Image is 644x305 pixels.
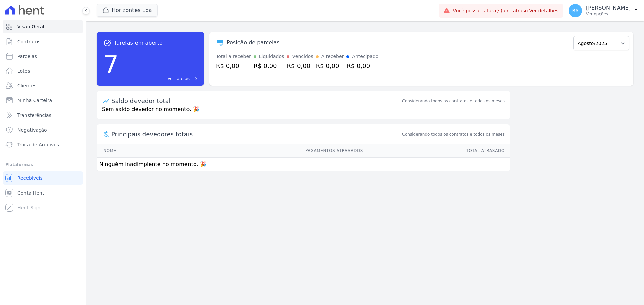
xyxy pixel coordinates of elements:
p: [PERSON_NAME] [586,5,631,11]
a: Troca de Arquivos [3,138,83,151]
div: R$ 0,00 [346,61,378,70]
div: Saldo devedor total [111,96,401,105]
span: Você possui fatura(s) em atraso. [453,7,558,14]
a: Ver detalhes [529,8,559,13]
a: Visão Geral [3,20,83,33]
span: Lotes [17,68,30,74]
span: Considerando todos os contratos e todos os meses [402,131,505,137]
div: Liquidados [259,53,284,60]
span: Principais devedores totais [111,130,401,139]
span: Negativação [17,127,47,133]
span: Ver tarefas [168,76,190,82]
a: Negativação [3,123,83,137]
th: Nome [97,144,170,158]
span: Troca de Arquivos [17,141,59,148]
span: east [192,76,197,81]
a: Ver tarefas east [121,76,197,82]
th: Total Atrasado [363,144,510,158]
span: Parcelas [17,53,37,60]
th: Pagamentos Atrasados [170,144,363,158]
a: Clientes [3,79,83,92]
button: BA [PERSON_NAME] Ver opções [563,1,644,20]
p: Ver opções [586,11,631,17]
span: Recebíveis [17,175,43,181]
div: Posição de parcelas [227,39,280,47]
span: Contratos [17,38,40,45]
a: Conta Hent [3,186,83,200]
a: Contratos [3,35,83,48]
span: Tarefas em aberto [114,39,163,47]
div: R$ 0,00 [287,61,313,70]
a: Parcelas [3,50,83,63]
span: Clientes [17,82,36,89]
div: R$ 0,00 [216,61,251,70]
div: Plataformas [5,161,80,169]
a: Transferências [3,108,83,122]
span: Transferências [17,112,51,119]
div: R$ 0,00 [254,61,284,70]
span: BA [572,8,579,13]
p: Sem saldo devedor no momento. 🎉 [97,105,510,119]
a: Minha Carteira [3,94,83,107]
a: Lotes [3,64,83,78]
button: Horizontes Lba [97,4,158,17]
div: Considerando todos os contratos e todos os meses [402,98,505,104]
td: Ninguém inadimplente no momento. 🎉 [97,158,510,171]
a: Recebíveis [3,171,83,185]
span: Conta Hent [17,189,44,196]
div: R$ 0,00 [316,61,344,70]
span: Minha Carteira [17,97,52,104]
div: Total a receber [216,53,251,60]
span: Visão Geral [17,23,44,30]
div: 7 [103,47,119,82]
div: Antecipado [352,53,378,60]
div: A receber [321,53,344,60]
div: Vencidos [292,53,313,60]
span: task_alt [103,39,111,47]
